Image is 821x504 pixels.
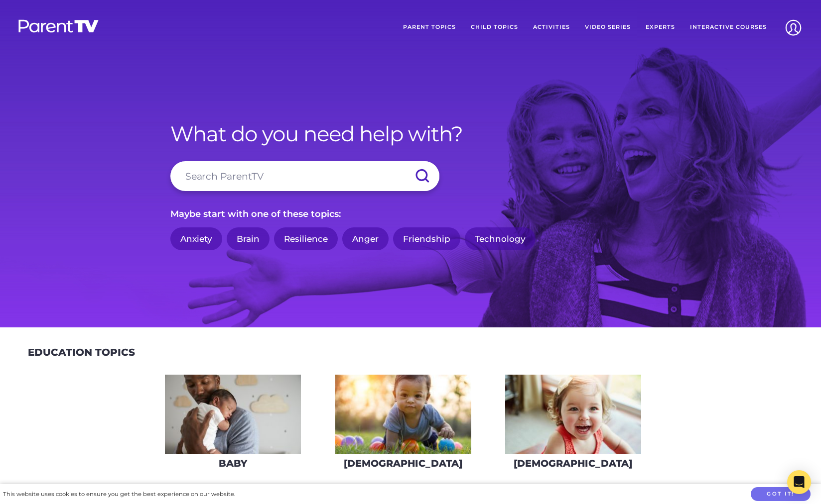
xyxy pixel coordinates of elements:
[28,346,135,358] h2: Education Topics
[396,15,463,40] a: Parent Topics
[405,161,439,191] input: Submit
[335,374,472,476] a: [DEMOGRAPHIC_DATA]
[342,227,389,251] a: Anger
[577,15,638,40] a: Video Series
[526,15,577,40] a: Activities
[219,458,247,469] h3: Baby
[393,227,460,251] a: Friendship
[505,375,641,454] img: iStock-678589610_super-275x160.jpg
[514,458,632,469] h3: [DEMOGRAPHIC_DATA]
[463,15,526,40] a: Child Topics
[170,121,651,146] h1: What do you need help with?
[465,227,536,251] a: Technology
[164,374,301,476] a: Baby
[781,15,806,40] img: Account
[274,227,338,251] a: Resilience
[3,489,235,500] div: This website uses cookies to ensure you get the best experience on our website.
[170,161,439,191] input: Search ParentTV
[170,206,651,222] p: Maybe start with one of these topics:
[751,487,811,502] button: Got it!
[165,375,301,454] img: AdobeStock_144860523-275x160.jpeg
[344,458,462,469] h3: [DEMOGRAPHIC_DATA]
[170,227,222,251] a: Anxiety
[683,15,774,40] a: Interactive Courses
[638,15,683,40] a: Experts
[787,470,811,494] div: Open Intercom Messenger
[335,375,471,454] img: iStock-620709410-275x160.jpg
[17,19,100,33] img: parenttv-logo-white.4c85aaf.svg
[505,374,642,476] a: [DEMOGRAPHIC_DATA]
[227,227,270,251] a: Brain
